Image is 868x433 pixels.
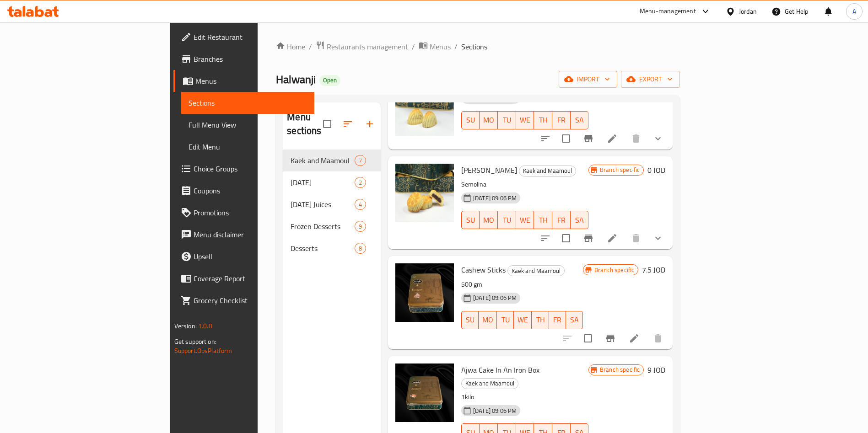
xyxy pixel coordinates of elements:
button: WE [516,211,534,229]
span: Menu disclaimer [194,229,307,240]
span: TH [538,113,549,127]
div: [DATE] Juices4 [283,193,381,215]
span: Sections [189,97,307,108]
span: Cashew Sticks [461,263,506,277]
div: Kaek and Maamoul [507,265,565,276]
p: Semolina [461,179,588,190]
span: Sections [461,41,487,52]
button: Branch-specific-item [577,128,599,150]
button: show more [647,128,669,150]
span: Branch specific [591,266,638,274]
button: SU [461,111,480,129]
li: / [454,41,458,52]
span: export [628,74,673,85]
button: Add section [359,113,381,135]
span: TH [538,214,549,227]
span: Branch specific [596,365,643,374]
span: Kaek and Maamoul [508,266,564,276]
p: 1kilo [461,391,588,403]
span: Sort sections [337,113,359,135]
span: TU [501,214,512,227]
span: Select to update [556,229,576,248]
button: SU [461,311,479,329]
span: [PERSON_NAME] [461,163,517,177]
button: TU [498,111,516,129]
img: Cashew Sticks [395,263,454,322]
a: Edit menu item [629,333,640,344]
img: Ajweh Maamoul [395,164,454,222]
div: Jordan [739,6,757,16]
a: Edit menu item [607,133,618,144]
span: [DATE] 09:06 PM [469,194,520,203]
div: items [355,243,366,254]
span: Select to update [556,129,576,148]
span: Select all sections [318,114,337,134]
span: Select to update [578,329,598,348]
a: Support.OpsPlatform [174,345,232,357]
span: Grocery Checklist [194,295,307,306]
button: TU [497,311,514,329]
img: Ajwa Cake In An Iron Box [395,364,454,422]
div: Frozen Desserts9 [283,215,381,237]
span: MO [482,313,493,326]
span: 1.0.0 [198,320,212,332]
span: A [852,6,856,16]
button: delete [625,128,647,150]
button: SA [571,211,589,229]
span: [DATE] Juices [291,199,355,210]
a: Coverage Report [173,267,315,289]
a: Sections [181,92,315,114]
nav: Menu sections [283,146,381,263]
span: SU [465,113,476,127]
span: Branch specific [596,166,643,174]
button: TH [532,311,549,329]
span: FR [556,214,567,227]
button: MO [480,111,498,129]
span: Restaurants management [327,41,408,52]
div: Kaek and Maamoul7 [283,150,381,171]
button: sort-choices [534,227,556,249]
button: MO [480,211,498,229]
a: Grocery Checklist [173,289,315,311]
span: Upsell [194,251,307,262]
span: [DATE] [291,177,355,188]
span: 9 [355,222,366,231]
svg: Show Choices [652,133,663,144]
h6: 9 JOD [647,364,665,376]
a: Full Menu View [181,114,315,136]
div: items [355,221,366,232]
span: SU [465,214,476,227]
span: 2 [355,178,366,187]
span: SA [574,214,585,227]
span: Kaek and Maamoul [519,166,576,176]
button: FR [549,311,566,329]
button: Branch-specific-item [577,227,599,249]
span: Choice Groups [194,163,307,174]
button: delete [647,327,669,349]
span: Promotions [194,207,307,218]
span: import [566,74,610,85]
button: import [559,71,617,88]
a: Edit Menu [181,136,315,158]
li: / [412,41,415,52]
nav: breadcrumb [276,41,680,53]
button: Branch-specific-item [599,327,621,349]
div: Menu-management [640,6,696,17]
span: [DATE] 09:06 PM [469,406,520,415]
button: TH [534,211,552,229]
a: Upsell [173,246,315,267]
a: Coupons [173,180,315,202]
span: Kaek and Maamoul [291,155,355,166]
button: WE [514,311,532,329]
span: SA [570,313,579,326]
span: WE [518,313,528,326]
span: TH [535,313,545,326]
span: Ajwa Cake In An Iron Box [461,363,539,377]
span: FR [553,313,562,326]
button: SA [571,111,589,129]
h6: 0 JOD [647,164,665,176]
span: Menus [195,75,307,86]
span: Edit Restaurant [194,32,307,43]
a: Promotions [173,202,315,224]
span: TU [501,313,510,326]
